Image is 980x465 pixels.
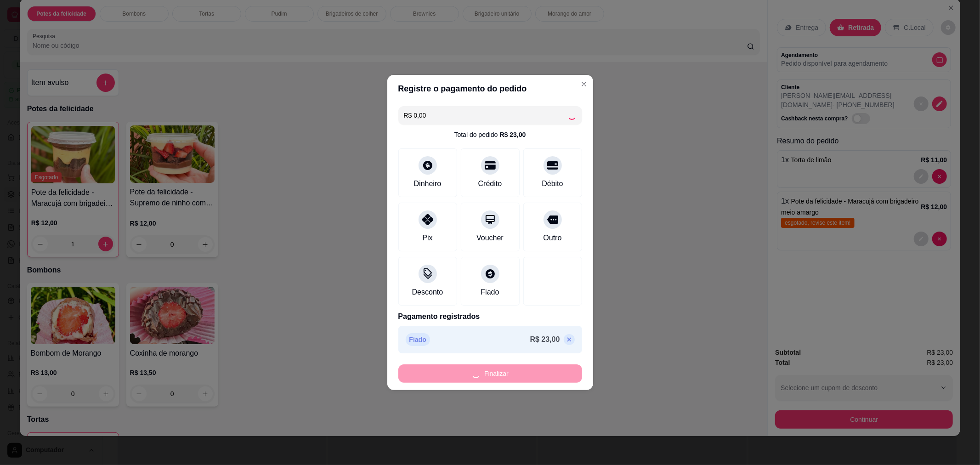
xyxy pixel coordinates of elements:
[543,232,561,244] div: Outro
[577,77,591,91] button: Close
[414,178,442,189] div: Dinheiro
[542,178,563,189] div: Débito
[454,130,526,139] div: Total do pedido
[500,130,526,139] div: R$ 23,00
[398,311,582,322] p: Pagamento registrados
[567,111,577,120] div: Loading
[387,75,593,102] header: Registre o pagamento do pedido
[422,232,432,244] div: Pix
[412,287,443,298] div: Desconto
[478,178,502,189] div: Crédito
[404,106,567,125] input: Ex.: hambúrguer de cordeiro
[530,334,560,345] p: R$ 23,00
[406,333,430,346] p: Fiado
[476,232,504,244] div: Voucher
[481,287,499,298] div: Fiado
